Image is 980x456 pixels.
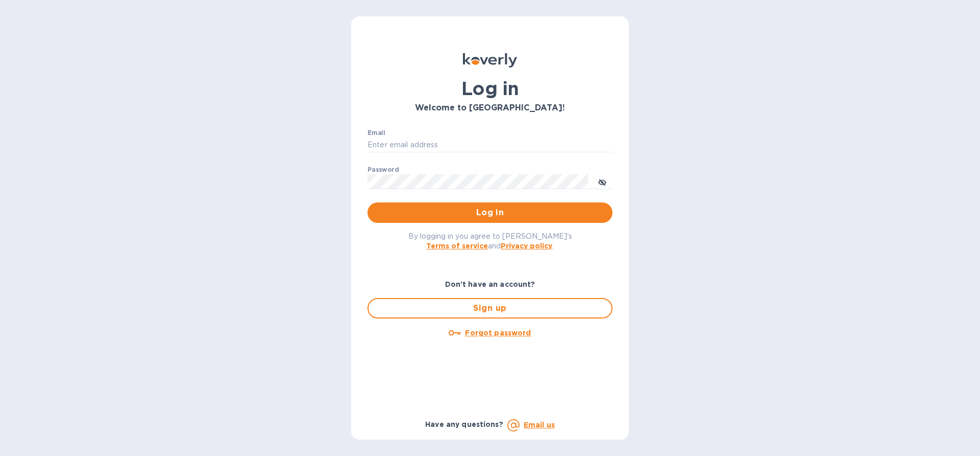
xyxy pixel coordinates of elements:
a: Email us [524,421,555,429]
img: Koverly [463,53,517,67]
b: Don't have an account? [445,280,535,288]
span: By logging in you agree to [PERSON_NAME]'s and . [408,232,572,250]
a: Privacy policy [501,242,552,250]
input: Enter email address [367,138,612,153]
button: Sign up [367,298,612,318]
label: Password [367,167,399,173]
h3: Welcome to [GEOGRAPHIC_DATA]! [367,103,612,113]
button: toggle password visibility [592,171,612,192]
h1: Log in [367,78,612,99]
span: Log in [376,207,604,219]
label: Email [367,130,385,136]
span: Sign up [377,302,603,314]
a: Terms of service [426,242,488,250]
button: Log in [367,202,612,223]
u: Forgot password [465,329,531,337]
b: Have any questions? [425,420,503,428]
